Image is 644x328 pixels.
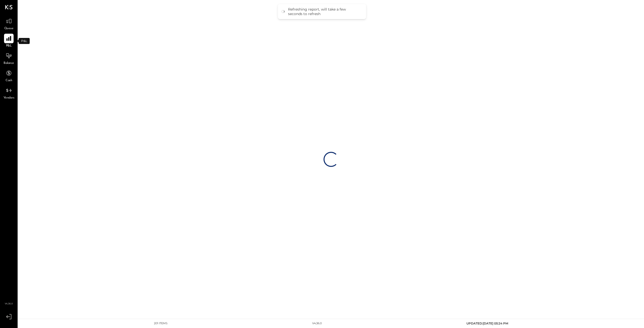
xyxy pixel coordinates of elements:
[0,68,17,83] a: Cash
[4,96,14,100] span: Vendors
[6,78,12,83] span: Cash
[466,321,508,325] span: UPDATED: [DATE] 05:24 PM
[154,321,168,325] div: 201 items
[312,321,322,325] div: v 4.36.0
[0,34,17,48] a: P&L
[0,16,17,31] a: Queue
[0,51,17,66] a: Balance
[4,61,14,66] span: Balance
[288,7,361,16] div: Refreshing report, will take a few seconds to refresh
[4,26,14,31] span: Queue
[6,44,12,48] span: P&L
[0,86,17,100] a: Vendors
[19,38,30,44] div: P&L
